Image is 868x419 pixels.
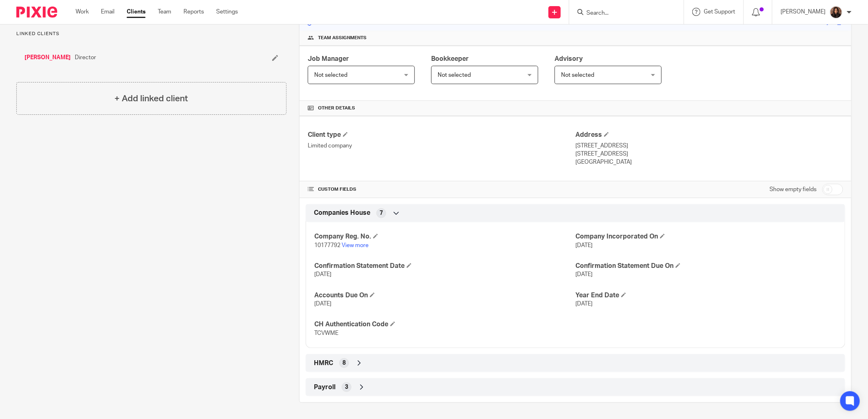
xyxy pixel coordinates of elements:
h4: Year End Date [575,291,837,300]
a: Work [76,8,89,16]
span: TCVWME [314,330,338,336]
p: [GEOGRAPHIC_DATA] [575,158,843,166]
span: Bookkeeper [431,56,469,62]
p: Linked clients [16,31,286,37]
span: HMRC [314,359,333,368]
h4: Accounts Due On [314,291,575,300]
p: Limited company [308,142,575,150]
p: [STREET_ADDRESS] [575,142,843,150]
h4: Confirmation Statement Due On [575,262,837,270]
span: 7 [380,209,383,217]
h4: Company Reg. No. [314,232,575,241]
a: Team [158,8,171,16]
span: Companies House [314,209,370,217]
h4: Address [575,131,843,139]
img: Headshot.jpg [830,6,843,19]
h4: Client type [308,131,575,139]
h4: Confirmation Statement Date [314,262,575,270]
h4: Company Incorporated On [575,232,837,241]
span: Job Manager [308,56,349,62]
h4: + Add linked client [114,92,188,105]
span: 10177792 [314,243,340,248]
h4: CUSTOM FIELDS [308,186,575,193]
span: 8 [342,359,346,367]
img: Pixie [16,7,57,18]
span: Team assignments [318,35,367,41]
span: [DATE] [575,243,593,248]
span: Other details [318,105,355,111]
h4: CH Authentication Code [314,320,575,329]
label: Show empty fields [770,185,817,194]
span: [DATE] [575,301,593,307]
span: Director [75,53,96,62]
span: Not selected [314,72,347,78]
a: View more [342,243,369,248]
span: Not selected [438,72,471,78]
a: [PERSON_NAME] [25,53,71,62]
a: Settings [216,8,238,16]
span: [DATE] [314,272,331,277]
span: 3 [345,383,348,391]
a: Clients [127,8,145,16]
span: Payroll [314,383,336,392]
span: [DATE] [575,272,593,277]
span: Not selected [561,72,594,78]
a: Email [101,8,114,16]
span: Get Support [704,9,735,15]
span: [DATE] [314,301,331,307]
p: [STREET_ADDRESS] [575,150,843,158]
p: [PERSON_NAME] [781,8,825,16]
span: Advisory [555,56,583,62]
input: Search [586,10,659,17]
a: Reports [183,8,204,16]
